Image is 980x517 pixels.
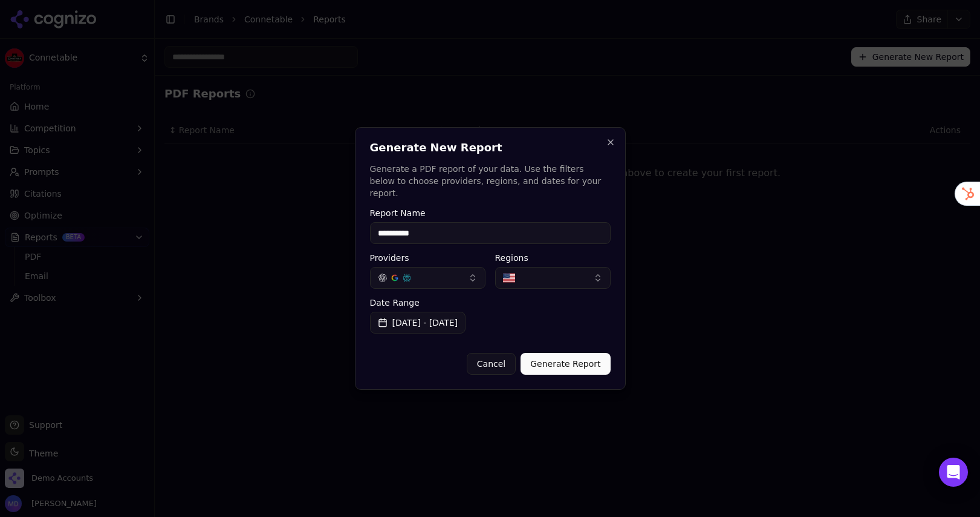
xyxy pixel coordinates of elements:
label: Regions [495,254,611,262]
button: Generate Report [521,353,610,375]
img: United States [503,272,515,284]
button: [DATE] - [DATE] [370,312,466,334]
label: Report Name [370,209,611,217]
label: Date Range [370,298,611,307]
label: Providers [370,254,485,262]
h2: Generate New Report [370,142,611,153]
p: Generate a PDF report of your data. Use the filters below to choose providers, regions, and dates... [370,163,611,199]
button: Cancel [467,353,516,375]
